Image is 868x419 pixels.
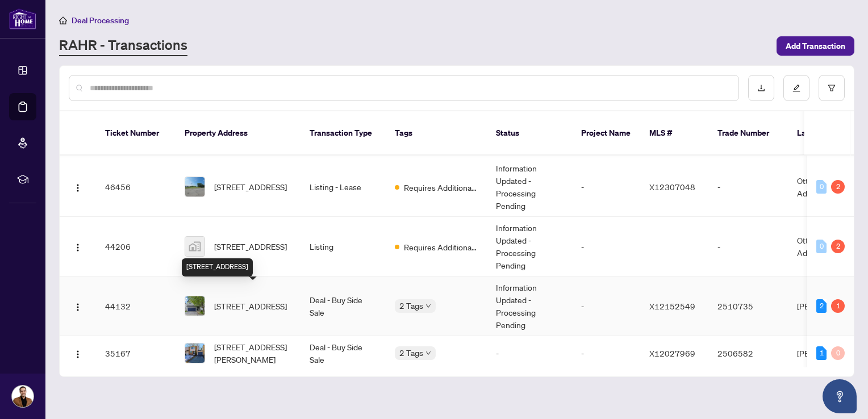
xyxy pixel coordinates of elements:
[777,36,854,56] button: Add Transaction
[9,9,36,30] img: logo
[214,341,291,366] span: [STREET_ADDRESS][PERSON_NAME]
[816,346,827,360] div: 1
[399,346,423,359] span: 2 Tags
[831,346,845,360] div: 0
[301,336,386,371] td: Deal - Buy Side Sale
[96,217,176,276] td: 44206
[649,348,695,358] span: X12027969
[757,84,765,92] span: download
[301,276,386,336] td: Deal - Buy Side Sale
[792,84,800,92] span: edit
[640,111,708,156] th: MLS #
[487,336,572,371] td: -
[572,336,640,371] td: -
[96,336,176,371] td: 35167
[73,243,82,252] img: Logo
[185,237,205,256] img: thumbnail-img
[816,299,827,313] div: 2
[816,180,827,194] div: 0
[73,303,82,312] img: Logo
[487,217,572,276] td: Information Updated - Processing Pending
[572,217,640,276] td: -
[404,181,478,194] span: Requires Additional Docs
[572,157,640,217] td: -
[404,241,478,253] span: Requires Additional Docs
[214,240,287,253] span: [STREET_ADDRESS]
[301,157,386,217] td: Listing - Lease
[572,276,640,336] td: -
[823,379,857,413] button: Open asap
[708,276,788,336] td: 2510735
[214,300,287,312] span: [STREET_ADDRESS]
[831,240,845,253] div: 2
[386,111,487,156] th: Tags
[831,299,845,313] div: 1
[12,386,34,407] img: Profile Icon
[182,258,253,276] div: [STREET_ADDRESS]
[816,240,827,253] div: 0
[708,111,788,156] th: Trade Number
[399,299,423,312] span: 2 Tags
[828,84,836,92] span: filter
[96,111,176,156] th: Ticket Number
[487,276,572,336] td: Information Updated - Processing Pending
[649,301,695,311] span: X12152549
[59,36,187,56] a: RAHR - Transactions
[214,181,287,193] span: [STREET_ADDRESS]
[649,182,695,192] span: X12307048
[786,37,845,55] span: Add Transaction
[69,297,87,315] button: Logo
[185,343,205,363] img: thumbnail-img
[176,111,301,156] th: Property Address
[487,111,572,156] th: Status
[708,217,788,276] td: -
[301,217,386,276] td: Listing
[185,177,205,196] img: thumbnail-img
[73,350,82,359] img: Logo
[425,350,431,356] span: down
[425,303,431,309] span: down
[708,336,788,371] td: 2506582
[72,15,129,26] span: Deal Processing
[819,75,845,101] button: filter
[748,75,774,101] button: download
[59,16,67,24] span: home
[185,296,205,316] img: thumbnail-img
[96,276,176,336] td: 44132
[487,157,572,217] td: Information Updated - Processing Pending
[73,183,82,192] img: Logo
[708,157,788,217] td: -
[831,180,845,194] div: 2
[69,237,87,255] button: Logo
[572,111,640,156] th: Project Name
[69,178,87,196] button: Logo
[96,157,176,217] td: 46456
[301,111,386,156] th: Transaction Type
[783,75,809,101] button: edit
[69,344,87,362] button: Logo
